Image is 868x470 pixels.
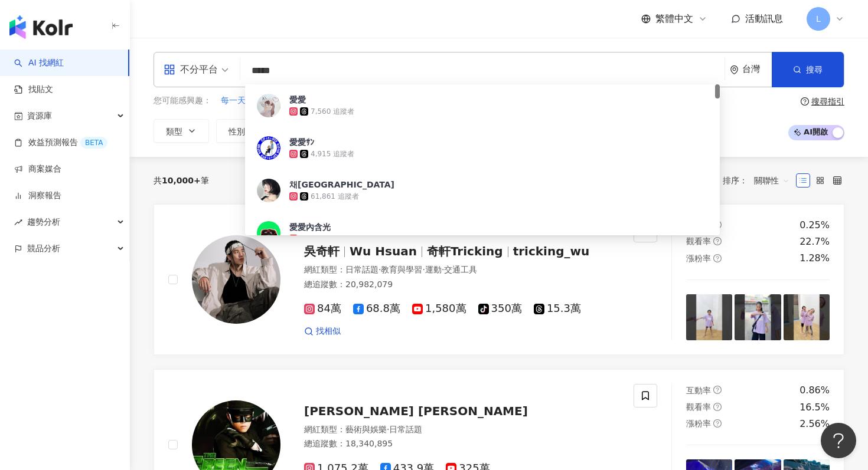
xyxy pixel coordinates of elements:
[304,438,619,450] div: 總追蹤數 ： 18,340,895
[478,303,522,315] span: 350萬
[713,254,722,262] span: question-circle
[229,127,245,136] span: 性別
[587,119,658,143] button: 更多篩選
[686,220,711,229] span: 互動率
[419,95,468,107] span: 全防水咖啡靴
[345,265,378,274] span: 日常話題
[418,94,469,107] button: 全防水咖啡靴
[723,171,796,190] div: 排序：
[350,119,413,143] button: 互動率
[14,137,107,149] a: 效益預測報告BETA
[686,386,711,395] span: 互動率
[800,219,830,232] div: 0.25%
[801,97,809,106] span: question-circle
[612,126,645,136] span: 更多篩選
[164,64,175,75] span: appstore
[713,386,722,394] span: question-circle
[420,119,484,143] button: 觀看率
[367,94,409,107] button: 積木咖啡靴
[154,95,211,107] span: 您可能感興趣：
[772,52,844,87] button: 搜尋
[353,303,400,315] span: 68.8萬
[821,423,856,458] iframe: Help Scout Beacon - Open
[304,279,619,291] div: 總追蹤數 ： 20,982,079
[166,127,182,136] span: 類型
[754,171,789,190] span: 關聯性
[800,418,830,430] div: 2.56%
[162,176,201,185] span: 10,000+
[304,303,341,315] span: 84萬
[433,127,458,136] span: 觀看率
[14,190,61,202] a: 洞察報告
[412,303,466,315] span: 1,580萬
[27,209,60,235] span: 趨勢分析
[811,97,844,106] div: 搜尋指引
[713,221,722,229] span: question-circle
[220,94,246,107] button: 每一天
[316,326,341,337] span: 找相似
[154,204,844,356] a: KOL Avatar吳奇軒Wu Hsuan奇軒Trickingtricking_wu網紅類型：日常話題·教育與學習·運動·交通工具總追蹤數：20,982,07984萬68.8萬1,580萬350...
[304,424,619,436] div: 網紅類型 ：
[534,303,581,315] span: 15.3萬
[14,57,64,69] a: searchAI 找網紅
[255,94,358,107] button: [PERSON_NAME]的每一天
[513,244,590,258] span: tricking_wu
[800,252,830,265] div: 1.28%
[800,401,830,414] div: 16.5%
[27,235,60,262] span: 競品分析
[192,235,280,324] img: KOL Avatar
[14,218,22,226] span: rise
[9,15,73,39] img: logo
[686,236,711,246] span: 觀看率
[784,294,830,340] img: post-image
[378,265,381,274] span: ·
[816,12,821,25] span: L
[154,176,209,185] div: 共 筆
[164,60,218,79] div: 不分平台
[442,265,444,274] span: ·
[713,403,722,411] span: question-circle
[304,244,340,258] span: 吳奇軒
[686,294,732,340] img: post-image
[427,244,503,258] span: 奇軒Tricking
[256,95,357,107] span: [PERSON_NAME]的每一天
[367,95,409,107] span: 積木咖啡靴
[216,119,272,143] button: 性別
[154,119,209,143] button: 類型
[713,419,722,428] span: question-circle
[14,84,53,96] a: 找貼文
[27,103,52,129] span: 資源庫
[730,65,739,74] span: environment
[304,404,528,418] span: [PERSON_NAME] [PERSON_NAME]
[655,12,693,25] span: 繁體中文
[362,127,387,136] span: 互動率
[742,64,772,74] div: 台灣
[806,65,823,74] span: 搜尋
[800,384,830,397] div: 0.86%
[304,326,341,337] a: 找相似
[345,425,387,434] span: 藝術與娛樂
[422,265,425,274] span: ·
[350,244,417,258] span: Wu Hsuan
[389,425,422,434] span: 日常話題
[291,127,316,136] span: 追蹤數
[381,265,422,274] span: 教育與學習
[504,127,553,136] span: 合作費用預估
[387,425,389,434] span: ·
[713,237,722,245] span: question-circle
[735,294,781,340] img: post-image
[221,95,246,107] span: 每一天
[14,163,61,175] a: 商案媒合
[745,13,783,24] span: 活動訊息
[686,254,711,263] span: 漲粉率
[686,402,711,412] span: 觀看率
[304,264,619,276] div: 網紅類型 ：
[279,119,342,143] button: 追蹤數
[425,265,442,274] span: 運動
[444,265,477,274] span: 交通工具
[686,419,711,428] span: 漲粉率
[800,235,830,248] div: 22.7%
[491,119,580,143] button: 合作費用預估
